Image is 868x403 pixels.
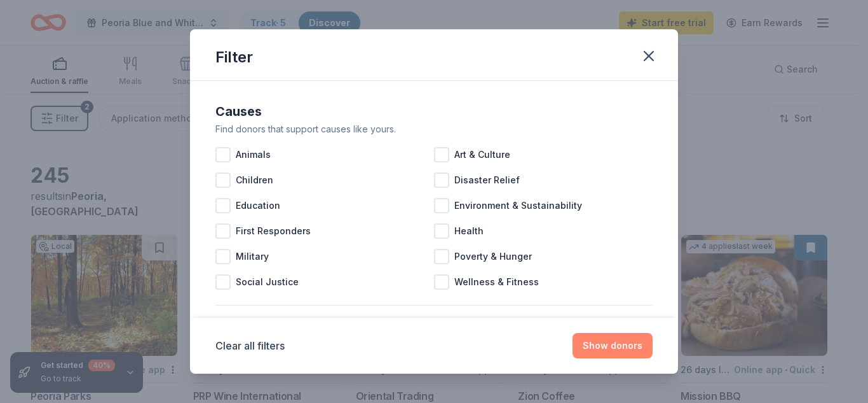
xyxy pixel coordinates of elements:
[454,198,582,213] span: Environment & Sustainability
[454,173,520,188] span: Disaster Relief
[215,47,253,67] div: Filter
[573,333,653,358] button: Show donors
[454,274,539,290] span: Wellness & Fitness
[236,274,299,290] span: Social Justice
[236,249,269,264] span: Military
[454,249,532,264] span: Poverty & Hunger
[215,122,653,137] div: Find donors that support causes like yours.
[454,223,484,239] span: Health
[236,147,271,162] span: Animals
[454,147,510,162] span: Art & Culture
[236,223,311,239] span: First Responders
[236,198,280,213] span: Education
[215,316,653,336] div: Application methods
[215,338,285,353] button: Clear all filters
[236,173,273,188] span: Children
[215,101,653,122] div: Causes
